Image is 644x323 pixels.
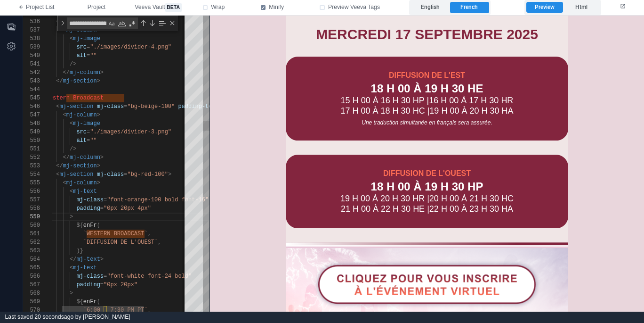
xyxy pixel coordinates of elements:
textarea: Editor content;Press Alt+F1 for Accessibility Options. [73,213,73,221]
span: ${ [76,222,83,229]
span: < [56,171,59,178]
div: Close (Escape) [169,19,176,27]
div: 543 [23,77,40,85]
div: 19 H 00 À 20 H 30 HR 20 H 00 À 21 H 30 HC 21 H 00 À 22 H 30 HE 22 H 00 À 23 H 30 HA [85,178,349,199]
span: = [104,197,107,203]
span: , [158,239,161,246]
span: padding [76,282,100,288]
span: < [56,18,59,25]
span: /> [70,146,76,152]
div: 549 [23,128,40,136]
span: mj-column [66,27,97,33]
div: 554 [23,170,40,179]
span: = [124,171,127,178]
span: mj-column [70,69,100,76]
span: > [97,180,100,186]
span: > [97,78,100,84]
div: 537 [23,26,40,34]
div: 559 [23,213,40,221]
span: < [63,112,66,118]
div: 539 [23,43,40,51]
label: Html [563,2,599,13]
div: 548 [23,119,40,128]
div: Previous Match (⇧Enter) [139,19,147,27]
span: "./images/divider-3.png" [90,129,171,135]
div: 558 [23,204,40,213]
div: 552 [23,153,40,162]
div: 553 [23,162,40,170]
span: /> [70,61,76,67]
span: > [70,290,73,297]
span: = [104,273,107,280]
span: < [63,180,66,186]
span: mj-section [63,78,97,84]
div: 18 H 00 À 19 H 30 HP [85,165,349,178]
span: // Western Broadcast [36,95,104,101]
div: 538 [23,34,40,43]
div: 562 [23,238,40,247]
div: 569 [23,298,40,306]
span: Project [88,3,105,12]
span: ${ [76,298,83,305]
span: = [100,282,104,288]
span: ( [97,298,100,305]
span: "0px 20px" [104,282,137,288]
span: | [217,91,220,100]
span: > [168,171,171,178]
span: alt [76,52,87,59]
div: DIFFUSION DE L'OUEST [85,153,349,163]
span: mj-class [76,197,104,203]
span: enFr [83,222,97,229]
span: mj-class [76,273,104,280]
span: | [217,80,219,90]
span: mj-text [73,188,97,195]
span: > [70,214,73,220]
div: 544 [23,85,40,94]
div: 557 [23,196,40,204]
span: mj-section [59,103,93,110]
span: = [87,137,90,144]
div: MERCREDI 17 SEPTEMBRE 2025 [85,11,349,27]
span: mj-text [73,265,97,271]
img: CLIQUEZ POUR VOUS INSCRIRE À L'ÉVÉNEMENT VIRTUEL [101,242,333,296]
span: Wrap [211,3,225,12]
span: `WESTERN BROADCAST` [83,231,148,237]
span: , [148,231,151,237]
span: ( [97,222,100,229]
span: </ [70,256,76,263]
span: "bg-red-100" [127,171,168,178]
div: Match Case (⌥⌘C) [107,19,116,28]
div: Next Match (Enter) [148,19,156,27]
span: Veeva Vault [135,3,181,12]
div: 568 [23,289,40,298]
span: mj-text [76,256,100,263]
div: 551 [23,145,40,153]
span: </ [56,78,63,84]
span: </ [63,154,70,161]
span: mj-image [73,35,100,42]
div: 567 [23,281,40,289]
div: 542 [23,68,40,77]
span: | [217,178,219,188]
span: </ [56,163,63,169]
span: beta [165,3,182,12]
div: 18 H 00 À 19 H 30 HE [85,66,349,80]
div: 555 [23,179,40,187]
span: > [97,27,100,33]
div: Match Whole Word (⌥⌘W) [117,19,127,28]
span: > [100,256,104,263]
span: enFr [83,298,97,305]
div: 550 [23,136,40,145]
span: "./images/divider-4.png" [90,44,171,50]
div: 563 [23,247,40,255]
div: DIFFUSION DE L'EST [85,55,349,65]
div: 556 [23,187,40,196]
div: 546 [23,102,40,111]
span: src [76,129,87,135]
span: mj-class [97,171,124,178]
span: Minify [269,3,284,12]
span: > [97,112,100,118]
label: English [411,2,450,13]
span: mj-image [73,120,100,127]
span: < [70,120,73,127]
